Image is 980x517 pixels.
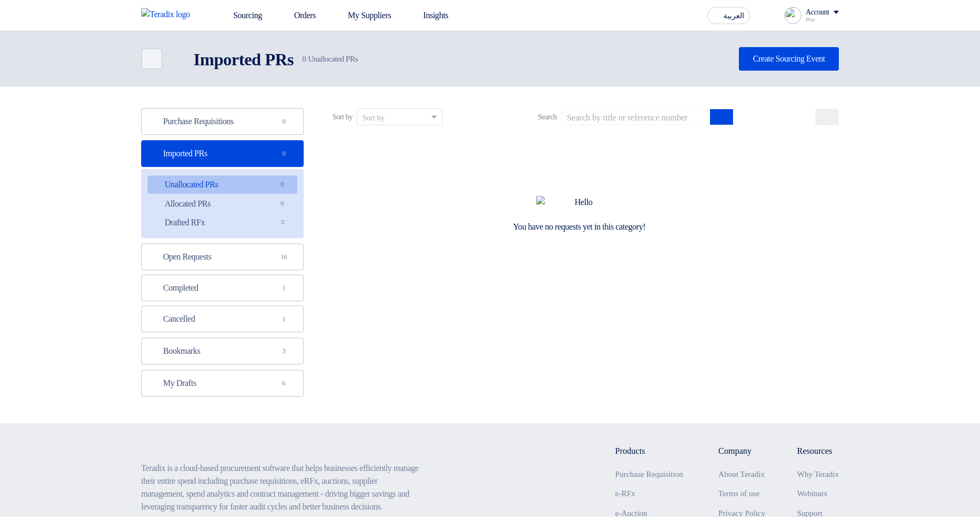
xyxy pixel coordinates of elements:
[797,489,827,498] a: Webinars
[719,470,765,478] a: About Teradix
[806,8,829,17] div: Account
[277,283,290,293] span: 1
[141,8,197,21] img: Teradix logo
[148,214,297,232] a: Drafted RFx
[276,217,289,228] span: 3
[141,306,304,332] a: Cancelled1
[148,176,297,194] a: Unallocated PRs
[141,338,304,364] a: Bookmarks3
[271,4,325,27] a: Orders
[277,148,290,159] span: 0
[141,370,304,397] a: My Drafts6
[302,53,358,65] span: Unallocated PRs
[276,179,289,190] span: 0
[400,4,457,27] a: Insights
[513,222,645,233] div: You have no requests yet in this category!
[277,116,290,127] span: 0
[806,17,839,22] div: Proc
[615,470,683,478] a: Purchase Requisition
[723,12,744,20] span: العربية
[277,252,290,262] span: 16
[536,196,622,209] img: Hello
[194,49,294,70] h2: Imported PRs
[302,55,306,63] span: 0
[615,445,687,458] li: Products
[615,489,636,498] a: e-RFx
[141,275,304,301] a: Completed1
[707,7,750,24] button: العربية
[277,378,290,389] span: 6
[739,47,839,71] a: Create Sourcing Event
[277,346,290,356] span: 3
[141,462,420,513] p: Teradix is a cloud-based procurement software that helps businesses efficiently manage their enti...
[141,140,304,167] a: Imported PRs0
[276,198,289,209] span: 0
[719,445,766,458] li: Company
[148,195,297,213] a: Allocated PRs
[362,112,384,124] div: Sort by
[141,244,304,270] a: Open Requests16
[277,314,290,324] span: 1
[784,7,801,24] img: profile_test.png
[325,4,400,27] a: My Suppliers
[719,489,760,498] a: Terms of use
[561,109,711,125] input: Search by title or reference number
[210,4,271,27] a: Sourcing
[141,108,304,135] a: Purchase Requisitions0
[333,111,352,123] span: Sort by
[797,445,839,458] li: Resources
[538,111,557,123] span: Search
[797,470,839,478] a: Why Teradix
